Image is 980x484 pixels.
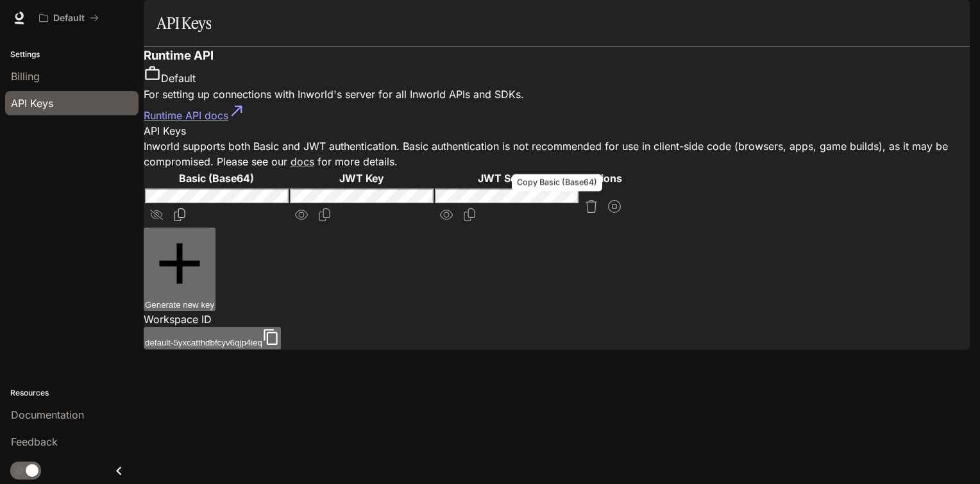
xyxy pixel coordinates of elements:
[144,312,970,327] p: Workspace ID
[33,5,105,31] button: All workspaces
[144,87,970,102] p: For setting up connections with Inworld's server for all Inworld APIs and SDKs.
[144,109,246,122] a: Runtime API docs
[168,203,191,226] button: Copy Basic (Base64)
[512,174,602,192] div: Copy Basic (Base64)
[144,123,970,138] p: API Keys
[144,138,970,169] p: Inworld supports both Basic and JWT authentication. Basic authentication is not recommended for u...
[53,13,85,24] p: Default
[580,171,626,186] th: Actions
[435,171,579,186] th: JWT Secret
[313,203,336,226] button: Copy Key
[290,171,434,186] th: JWT Key
[580,195,603,218] button: Delete API key
[144,327,281,349] button: default-5yxcatthdbfcyv6qjp4ieq
[144,47,970,65] h3: Runtime API
[145,171,289,186] th: Basic (Base64)
[144,65,970,86] div: These keys will apply to your current workspace only
[144,228,215,311] button: Generate new key
[291,155,314,168] a: docs
[156,10,211,36] h1: API Keys
[603,195,626,218] button: Suspend API key
[161,72,196,85] span: Default
[458,203,481,226] button: Copy Secret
